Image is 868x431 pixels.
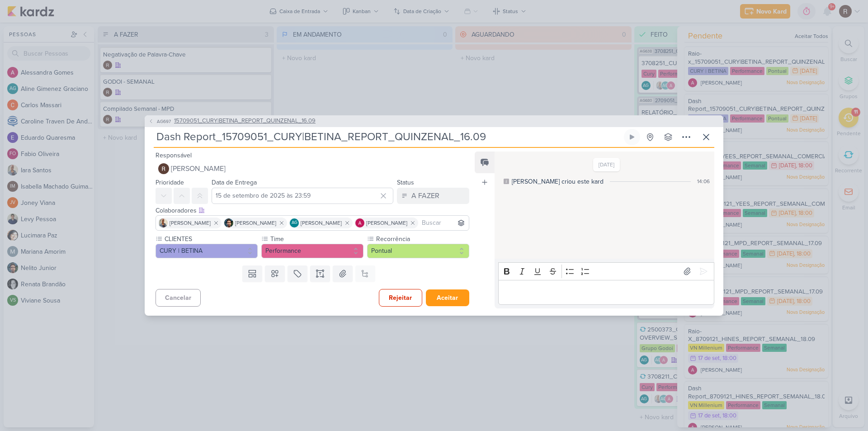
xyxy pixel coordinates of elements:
[224,218,233,227] img: Nelito Junior
[375,234,469,244] label: Recorrência
[158,163,169,174] img: Rafael Dornelles
[379,289,422,307] button: Rejeitar
[697,177,710,185] div: 14:06
[261,244,363,258] button: Performance
[148,117,316,126] button: AG697 15709051_CURY|BETINA_REPORT_QUINZENAL_16.09
[156,179,184,186] label: Prioridade
[156,206,469,215] div: Colaboradores
[498,262,714,280] div: Editor toolbar
[212,188,393,204] input: Select a date
[290,218,299,227] div: Aline Gimenez Graciano
[301,219,342,227] span: [PERSON_NAME]
[156,118,172,125] span: AG697
[164,234,258,244] label: CLIENTES
[235,219,276,227] span: [PERSON_NAME]
[171,163,226,174] span: [PERSON_NAME]
[292,221,297,225] p: AG
[512,177,604,186] div: [PERSON_NAME] criou este kard
[411,190,439,201] div: A FAZER
[154,129,622,145] input: Kard Sem Título
[156,244,258,258] button: CURY | BETINA
[367,244,469,258] button: Pontual
[426,289,469,306] button: Aceitar
[159,218,168,227] img: Iara Santos
[156,289,201,307] button: Cancelar
[174,117,316,126] span: 15709051_CURY|BETINA_REPORT_QUINZENAL_16.09
[212,179,257,186] label: Data de Entrega
[397,179,414,186] label: Status
[355,218,364,227] img: Alessandra Gomes
[628,133,636,141] div: Ligar relógio
[366,219,407,227] span: [PERSON_NAME]
[156,152,192,159] label: Responsável
[156,161,469,177] button: [PERSON_NAME]
[498,280,714,305] div: Editor editing area: main
[420,218,467,228] input: Buscar
[170,219,211,227] span: [PERSON_NAME]
[269,234,363,244] label: Time
[397,188,469,204] button: A FAZER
